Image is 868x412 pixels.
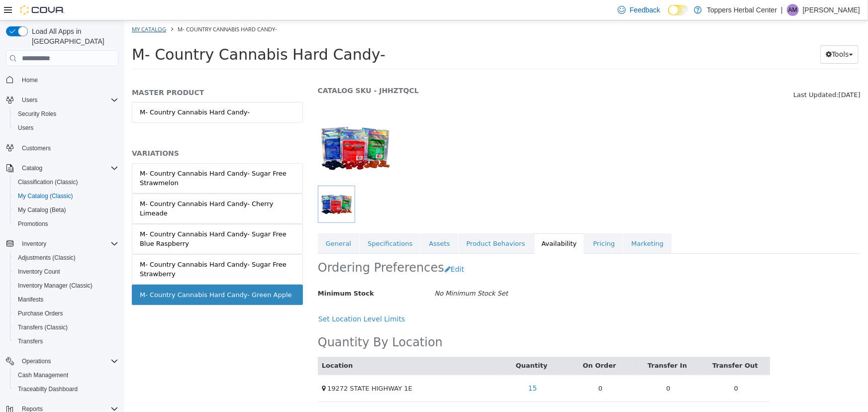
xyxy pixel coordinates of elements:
[18,355,55,367] button: Operations
[18,309,63,317] span: Purchase Orders
[14,218,118,230] span: Promotions
[391,341,425,349] a: Quantity
[10,293,122,307] button: Manifests
[14,176,118,188] span: Classification (Classic)
[14,294,47,306] a: Manifests
[14,122,37,134] a: Users
[22,164,42,172] span: Catalog
[2,161,122,175] button: Catalog
[18,94,41,106] button: Users
[14,266,64,278] a: Inventory Count
[18,74,42,86] a: Home
[193,269,250,277] span: Minimum Stock
[18,73,118,86] span: Home
[2,72,122,87] button: Home
[523,341,565,349] a: Transfer In
[14,280,118,292] span: Inventory Manager (Classic)
[10,175,122,189] button: Classification (Classic)
[22,96,37,104] span: Users
[461,213,498,234] a: Pricing
[14,335,118,347] span: Transfers
[18,254,76,262] span: Adjustments (Classic)
[7,25,261,43] span: M- Country Cannabis Hard Candy-
[15,179,171,198] div: M- Country Cannabis Hard Candy- Cherry Limeade
[18,238,118,250] span: Inventory
[14,280,96,292] a: Inventory Manager (Classic)
[18,206,66,214] span: My Catalog (Beta)
[193,66,597,75] h5: CATALOG SKU - JHHZTQCL
[788,4,797,16] span: AM
[14,266,118,278] span: Inventory Count
[10,251,122,265] button: Adjustments (Classic)
[669,71,714,78] span: Last Updated:
[14,204,70,216] a: My Catalog (Beta)
[14,190,77,202] a: My Catalog (Classic)
[18,323,68,331] span: Transfers (Classic)
[10,334,122,348] button: Transfers
[18,355,118,367] span: Operations
[18,178,78,186] span: Classification (Classic)
[193,91,268,165] img: 150
[15,270,168,280] div: M- Country Cannabis Hard Candy- Green Apple
[510,354,578,381] td: 0
[18,371,68,379] span: Cash Management
[310,269,384,277] i: No Minimum Stock Set
[14,252,80,264] a: Adjustments (Classic)
[14,383,118,395] span: Traceabilty Dashboard
[787,4,799,16] div: Audrey Murphy
[197,340,230,350] button: Location
[7,5,42,12] a: My Catalog
[2,93,122,107] button: Users
[10,217,122,231] button: Promotions
[193,240,320,255] h2: Ordering Preferences
[14,108,60,120] a: Security Roles
[10,307,122,320] button: Purchase Orders
[707,4,777,16] p: Toppers Herbal Center
[7,82,179,103] a: M- Country Cannabis Hard Candy-
[14,122,118,134] span: Users
[18,296,43,304] span: Manifests
[14,190,118,202] span: My Catalog (Classic)
[630,5,660,15] span: Feedback
[14,108,118,120] span: Security Roles
[20,5,65,15] img: Cova
[10,203,122,217] button: My Catalog (Beta)
[14,369,72,381] a: Cash Management
[578,354,646,381] td: 0
[18,385,78,393] span: Traceabilty Dashboard
[28,26,118,46] span: Load All Apps in [GEOGRAPHIC_DATA]
[7,68,179,77] h5: MASTER PRODUCT
[781,4,783,16] p: |
[10,368,122,382] button: Cash Management
[15,148,171,168] div: M- Country Cannabis Hard Candy- Sugar Free Strawmelon
[334,213,409,234] a: Product Behaviors
[14,321,72,333] a: Transfers (Classic)
[10,107,122,121] button: Security Roles
[14,335,47,347] a: Transfers
[499,213,547,234] a: Marketing
[296,213,333,234] a: Assets
[10,279,122,293] button: Inventory Manager (Classic)
[193,213,235,234] a: General
[18,142,55,154] a: Customers
[459,341,494,349] a: On Order
[14,383,82,395] a: Traceabilty Dashboard
[14,252,118,264] span: Adjustments (Classic)
[18,337,43,345] span: Transfers
[18,268,60,276] span: Inventory Count
[22,144,51,152] span: Customers
[320,240,345,258] button: Edit
[18,220,48,228] span: Promotions
[14,176,82,188] a: Classification (Classic)
[15,239,171,259] div: M- Country Cannabis Hard Candy- Sugar Free Strawberry
[588,341,635,349] a: Transfer Out
[14,308,67,319] a: Purchase Orders
[2,141,122,155] button: Customers
[7,128,179,137] h5: VARIATIONS
[235,213,296,234] a: Specifications
[14,308,118,319] span: Purchase Orders
[10,265,122,279] button: Inventory Count
[203,364,288,372] span: 19272 STATE HIGHWAY 1E
[18,162,46,174] button: Catalog
[18,142,118,154] span: Customers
